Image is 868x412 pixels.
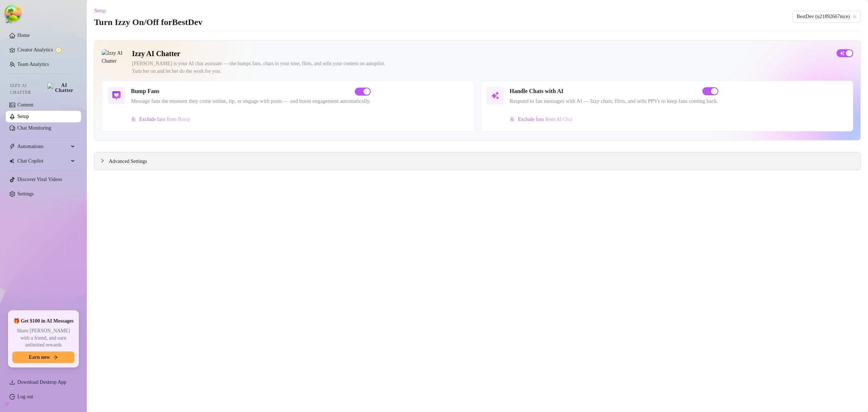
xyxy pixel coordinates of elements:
a: Team Analytics [17,62,49,67]
a: Discover Viral Videos [17,177,62,182]
span: Exclude fans from Bump [139,117,190,122]
span: Advanced Settings [109,157,147,165]
span: Respond to fan messages with AI — Izzy chats, flirts, and sells PPVs to keep fans coming back. [510,97,718,106]
span: Share [PERSON_NAME] with a friend, and earn unlimited rewards [12,327,75,349]
img: Chat Copilot [9,159,14,164]
button: Setup [94,5,112,17]
h2: Izzy AI Chatter [132,49,831,58]
a: Content [17,102,33,108]
img: svg%3e [510,117,515,122]
img: AI Chatter [47,83,75,93]
a: Setup [17,114,29,119]
span: Automations [17,141,69,152]
img: svg%3e [112,91,121,100]
img: Izzy AI Chatter [102,49,126,74]
span: Download Desktop App [17,379,66,385]
span: download [9,379,15,385]
button: Open Tanstack query devtools [6,6,20,20]
span: build [4,402,9,407]
a: Chat Monitoring [17,125,51,131]
span: Setup [94,8,106,14]
button: Earn nowarrow-right [12,352,75,363]
button: Exclude fans from AI Chat [510,114,573,125]
span: collapsed [100,159,105,163]
h5: Bump Fans [131,87,159,96]
span: Exclude fans from AI Chat [518,117,573,122]
span: Izzy AI Chatter [10,82,44,96]
a: Creator Analytics exclamation-circle [17,44,75,56]
a: Log out [17,394,33,399]
div: [PERSON_NAME] is your AI chat assistant — she bumps fans, chats in your tone, flirts, and sells y... [132,60,831,75]
h5: Handle Chats with AI [510,87,563,96]
div: collapsed [100,157,109,165]
span: Chat Copilot [17,155,69,167]
span: Message fans the moment they come online, tip, or engage with posts — and boost engagement automa... [131,97,371,106]
span: thunderbolt [9,144,15,150]
span: 🎁 Get $100 in AI Messages [13,318,74,325]
img: svg%3e [491,91,499,100]
a: Home [17,33,30,38]
button: Exclude fans from Bump [131,114,191,125]
span: Earn now [29,354,50,360]
img: svg%3e [131,117,136,122]
span: team [852,14,857,19]
span: arrow-right [53,355,58,360]
a: Settings [17,191,34,197]
span: BestDev (u21892667nice) [797,11,856,22]
h3: Turn Izzy On/Off for BestDev [94,17,203,28]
